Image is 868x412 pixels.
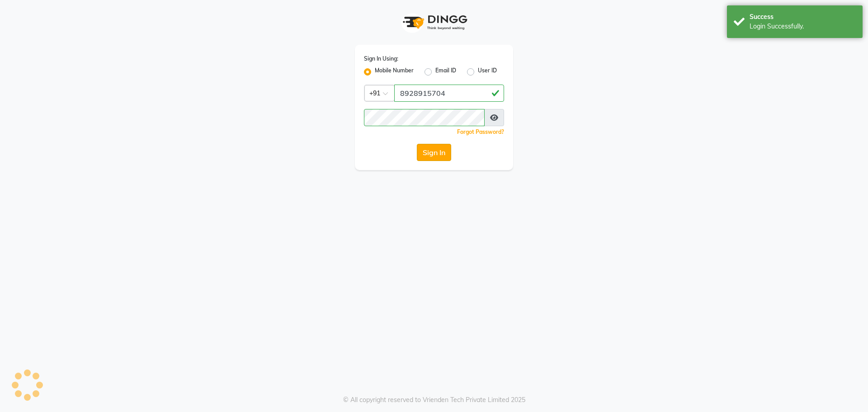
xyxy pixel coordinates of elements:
label: Mobile Number [375,66,414,77]
a: Forgot Password? [457,128,504,135]
label: User ID [478,66,497,77]
label: Email ID [435,66,456,77]
input: Username [364,109,485,126]
div: Login Successfully. [750,22,856,31]
label: Sign In Using: [364,55,398,63]
button: Sign In [417,144,451,161]
img: logo1.svg [398,9,470,36]
input: Username [394,85,504,102]
div: Success [750,12,856,22]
